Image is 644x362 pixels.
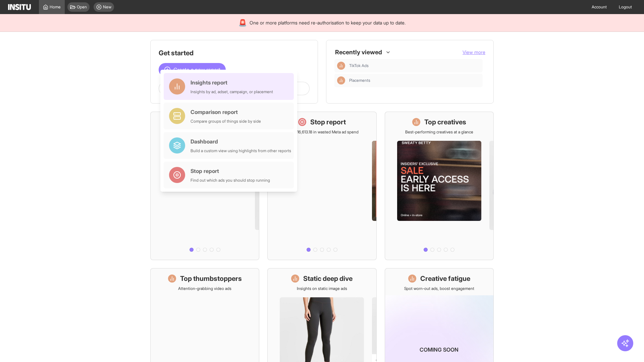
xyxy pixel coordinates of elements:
[267,112,376,260] a: Stop reportSave £16,613.18 in wasted Meta ad spend
[303,274,353,283] h1: Static deep dive
[250,19,406,26] span: One or more platforms need re-authorisation to keep your data up to date.
[173,66,220,74] span: Create a new report
[178,286,231,291] p: Attention-grabbing video ads
[191,89,273,95] div: Insights by ad, adset, campaign, or placement
[424,117,466,127] h1: Top creatives
[337,62,345,70] div: Insights
[405,129,473,135] p: Best-performing creatives at a glance
[349,63,369,68] span: TikTok Ads
[349,78,480,83] span: Placements
[191,167,270,175] div: Stop report
[103,4,111,10] span: New
[159,63,226,76] button: Create a new report
[191,137,291,145] div: Dashboard
[385,112,494,260] a: Top creativesBest-performing creatives at a glance
[297,286,347,291] p: Insights on static image ads
[150,112,259,260] a: What's live nowSee all active ads instantly
[310,117,346,127] h1: Stop report
[337,76,345,84] div: Insights
[191,108,261,116] div: Comparison report
[77,4,87,10] span: Open
[463,49,485,56] button: View more
[463,49,485,55] span: View more
[191,119,261,124] div: Compare groups of things side by side
[159,48,310,58] h1: Get started
[50,4,61,10] span: Home
[191,148,291,154] div: Build a custom view using highlights from other reports
[191,178,270,183] div: Find out which ads you should stop running
[180,274,242,283] h1: Top thumbstoppers
[8,4,31,10] img: Logo
[349,78,370,83] span: Placements
[285,129,359,135] p: Save £16,613.18 in wasted Meta ad spend
[349,63,480,68] span: TikTok Ads
[191,78,273,86] div: Insights report
[238,18,247,27] div: 🚨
